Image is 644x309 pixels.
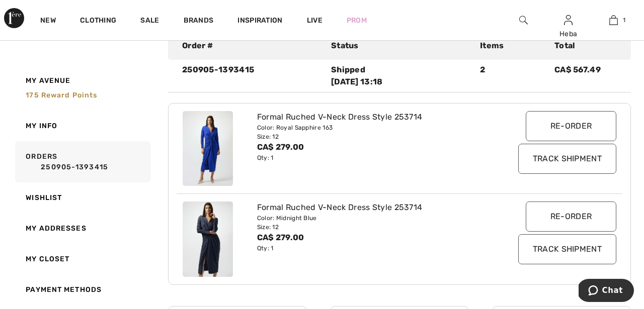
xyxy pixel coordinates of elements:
div: CA$ 279.00 [257,141,505,153]
span: Inspiration [237,16,282,27]
a: Clothing [80,16,116,27]
a: 1 [591,14,635,26]
div: Qty: 1 [257,153,505,162]
div: Shipped [DATE] 13:18 [331,64,468,88]
div: Qty: 1 [257,244,505,253]
a: 250905-1393415 [26,162,147,172]
a: Prom [347,15,367,26]
div: Items [474,40,548,52]
span: 1 [623,16,625,25]
span: 175 Reward points [26,91,97,99]
input: Re-order [526,201,616,232]
div: CA$ 279.00 [257,232,505,244]
img: My Bag [609,14,618,26]
a: New [40,16,56,27]
a: Brands [184,16,214,27]
input: Track Shipment [518,234,616,264]
div: Color: Midnight Blue [257,214,505,223]
div: Total [548,40,623,52]
div: Formal Ruched V-Neck Dress Style 253714 [257,201,505,214]
a: Sign In [564,15,573,25]
input: Re-order [526,111,616,141]
img: 1ère Avenue [4,8,24,28]
a: Live [307,15,323,26]
div: Size: 12 [257,223,505,232]
div: 2 [474,64,548,88]
img: My Info [564,14,573,26]
div: Heba [546,29,591,39]
div: Size: 12 [257,132,505,141]
div: Formal Ruched V-Neck Dress Style 253714 [257,111,505,123]
a: My Addresses [13,213,151,244]
iframe: Opens a widget where you can chat to one of our agents [579,279,634,304]
div: 250905-1393415 [176,64,325,88]
img: joseph-ribkoff-dresses-jumpsuits-royal-sapphire-163_253714b_2_1c4c_search.jpg [183,111,233,186]
div: Order # [176,40,325,52]
div: Color: Royal Sapphire 163 [257,123,505,132]
input: Track Shipment [518,144,616,174]
img: joseph-ribkoff-dresses-jumpsuits-midnight-blue_253714a_1_8784_search.jpg [183,201,233,277]
a: My Closet [13,244,151,274]
img: search the website [519,14,528,26]
span: My Avenue [26,75,70,86]
div: CA$ 567.49 [548,64,623,88]
a: Wishlist [13,182,151,213]
a: My Info [13,111,151,141]
a: Orders [13,141,151,182]
a: Payment Methods [13,274,151,305]
a: Sale [140,16,159,27]
div: Status [325,40,474,52]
